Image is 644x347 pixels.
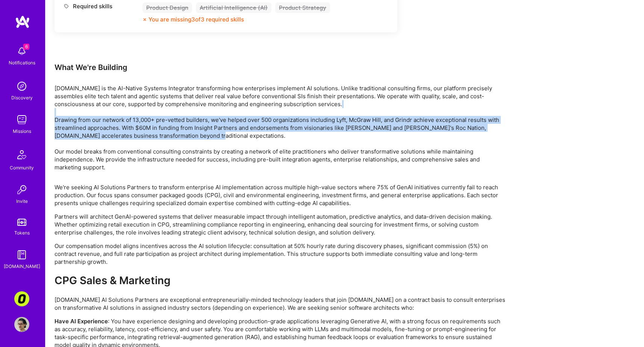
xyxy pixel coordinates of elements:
img: tokens [17,219,26,226]
div: Product Design [142,2,192,13]
p: Partners will architect GenAI-powered systems that deliver measurable impact through intelligent ... [55,213,506,236]
img: Community [13,146,31,164]
span: 6 [23,44,29,50]
div: Product Strategy [275,2,330,13]
p: [DOMAIN_NAME] is the AI-Native Systems Integrator transforming how enterprises implement AI solut... [55,84,506,171]
div: Artificial Intelligence (AI) [196,2,271,13]
a: Corner3: Building an AI User Researcher [12,291,31,306]
div: What We're Building [55,62,506,72]
img: logo [15,15,30,29]
div: Notifications [9,59,35,67]
div: Tokens [14,229,30,237]
div: [DOMAIN_NAME] [4,262,40,270]
div: Discovery [11,94,33,102]
img: User Avatar [14,317,29,332]
img: Corner3: Building an AI User Researcher [14,291,29,306]
div: You are missing 3 of 3 required skills [148,15,244,23]
p: [DOMAIN_NAME] AI Solutions Partners are exceptional entrepreneurially-minded technology leaders t... [55,296,506,312]
img: Invite [14,182,29,197]
strong: CPG Sales & Marketing [55,274,170,287]
p: We're seeking AI Solutions Partners to transform enterprise AI implementation across multiple hig... [55,183,506,207]
img: teamwork [14,112,29,127]
img: guide book [14,247,29,262]
img: discovery [14,79,29,94]
strong: Have AI Experience [55,318,108,325]
a: User Avatar [12,317,31,332]
p: Our compensation model aligns incentives across the AI solution lifecycle: consultation at 50% ho... [55,242,506,266]
i: icon CloseOrange [142,17,147,22]
div: Community [10,164,34,172]
div: Invite [16,197,28,205]
img: bell [14,44,29,59]
div: Required skills [64,2,139,10]
div: Missions [13,127,31,135]
i: icon Tag [64,3,69,9]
